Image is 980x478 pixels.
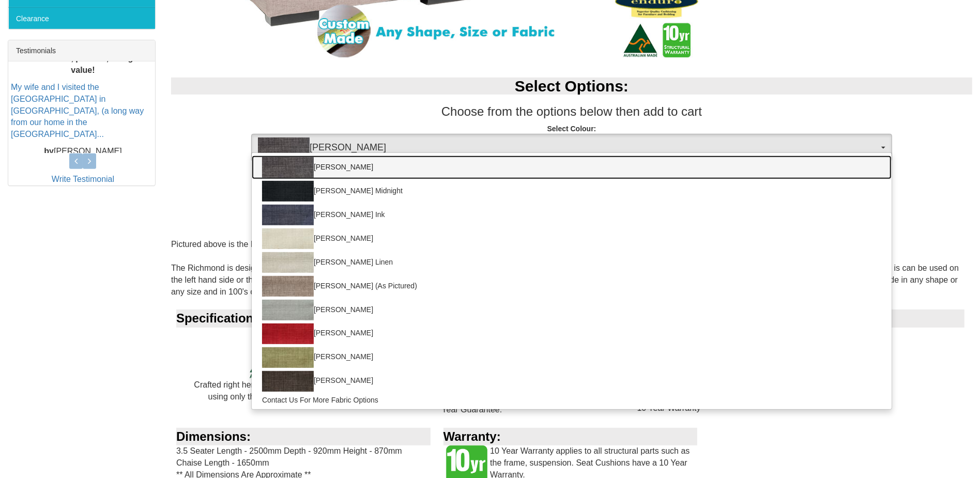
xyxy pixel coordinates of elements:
a: Write Testimonial [52,175,114,183]
img: Morgan Poppy [262,323,314,344]
a: [PERSON_NAME] [252,369,892,393]
img: Morgan Linen [262,252,314,273]
h3: Choose from the options below then add to cart [171,105,972,118]
img: Morgan Taupe (As Pictured) [262,276,314,297]
a: [PERSON_NAME] [252,322,892,346]
a: [PERSON_NAME] Midnight [252,179,892,203]
div: Crafted right here in [GEOGRAPHIC_DATA] using only the best quality materials. [176,328,373,415]
img: Morgan Ink [262,205,314,225]
img: Morgan Slate [262,157,314,178]
a: [PERSON_NAME] (As Pictured) [252,274,892,298]
a: [PERSON_NAME] [252,227,892,251]
a: [PERSON_NAME] Ink [252,203,892,227]
div: Specifications [176,310,964,327]
a: [PERSON_NAME] [252,156,892,179]
b: Great Service, product, and good value! [18,54,148,75]
img: Morgan Bison [262,371,314,392]
img: Morgan Khaki [262,347,314,368]
img: Morgan Slate [258,137,310,158]
b: Select Options: [515,78,629,95]
strong: Select Colour: [547,125,596,133]
button: Morgan Slate[PERSON_NAME] [251,134,892,162]
p: [PERSON_NAME] [11,146,155,158]
span: Contact Us For More Fabric Options [262,395,378,405]
img: Morgan Sand [262,228,314,249]
a: [PERSON_NAME] Linen [252,251,892,274]
img: Australian Made [249,328,301,379]
img: Morgan Midnight [262,181,314,202]
div: Dimensions: [176,428,431,445]
div: Warranty: [443,428,698,445]
div: Testimonials [8,40,155,61]
b: by [44,147,54,156]
a: My wife and I visited the [GEOGRAPHIC_DATA] in [GEOGRAPHIC_DATA], (a long way from our home in th... [11,83,144,139]
a: [PERSON_NAME] [252,346,892,369]
span: [PERSON_NAME] [258,137,879,158]
a: Clearance [8,7,155,29]
a: [PERSON_NAME] [252,298,892,322]
img: Morgan Stone [262,300,314,320]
